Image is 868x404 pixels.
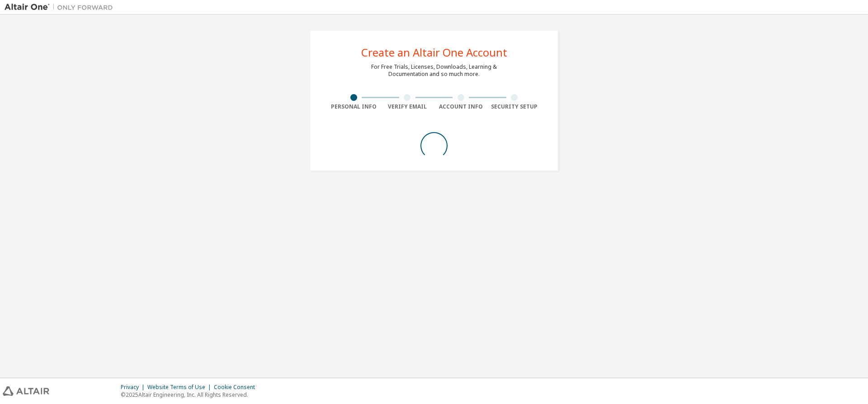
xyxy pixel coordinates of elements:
[381,103,434,110] div: Verify Email
[3,386,49,396] img: altair_logo.svg
[371,63,497,78] div: For Free Trials, Licenses, Downloads, Learning & Documentation and so much more.
[488,103,542,110] div: Security Setup
[147,384,214,391] div: Website Terms of Use
[5,3,118,12] img: Altair One
[121,391,260,399] p: © 2025 Altair Engineering, Inc. All Rights Reserved.
[434,103,488,110] div: Account Info
[121,384,147,391] div: Privacy
[361,47,507,58] div: Create an Altair One Account
[327,103,381,110] div: Personal Info
[214,384,260,391] div: Cookie Consent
